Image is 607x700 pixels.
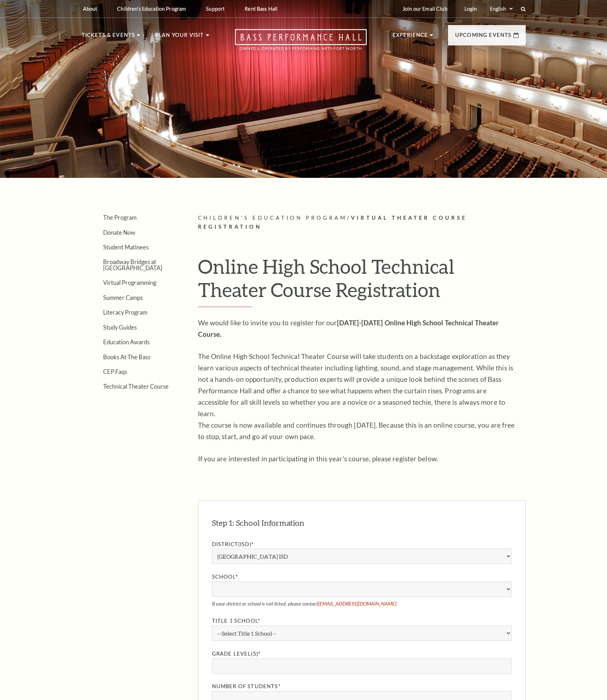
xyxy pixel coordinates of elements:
[103,258,162,271] a: Broadway Bridges at [GEOGRAPHIC_DATA]
[117,6,186,12] p: Children's Education Program
[212,650,512,658] label: Grade Level(s)*
[488,5,514,12] select: Select:
[103,339,150,345] a: Education Awards
[212,540,512,549] label: District(ISD)*
[212,573,512,582] label: School*
[318,601,396,607] a: [EMAIL_ADDRESS][DOMAIN_NAME]
[198,215,347,221] span: Children's Education Program
[198,351,519,442] p: The Online High School Technical Theater Course will take students on a backstage exploration as ...
[198,453,519,465] p: If you are interested in participating in this year’s course, please register below.
[82,31,135,44] p: Tickets & Events
[198,319,499,338] strong: [DATE]-[DATE] Online High School Technical Theater Course.
[103,354,150,360] a: Books At The Bass
[103,214,136,221] a: The Program
[212,617,512,626] label: Title 1 School*
[206,6,225,12] p: Support
[103,294,143,301] a: Summer Camps
[212,682,512,691] label: Number of Students*
[198,255,519,307] h2: Online High School Technical Theater Course Registration
[103,383,169,390] a: Technical Theater Course
[392,31,428,44] p: Experience
[212,517,304,529] h3: Step 1: School Information
[245,6,278,12] p: Rent Bass Hall
[103,244,149,251] a: Student Matinees
[455,31,512,44] p: Upcoming Events
[103,324,137,331] a: Study Guides
[103,368,127,375] a: CEP Faqs
[103,279,156,286] a: Virtual Programming
[103,309,147,316] a: Literacy Program
[103,229,135,236] a: Donate Now
[198,317,519,340] p: We would like to invite you to register for our
[155,31,204,44] p: Plan Your Visit
[198,214,526,232] p: /
[83,6,97,12] p: About
[212,601,512,607] p: If your district or school is not listed, please contact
